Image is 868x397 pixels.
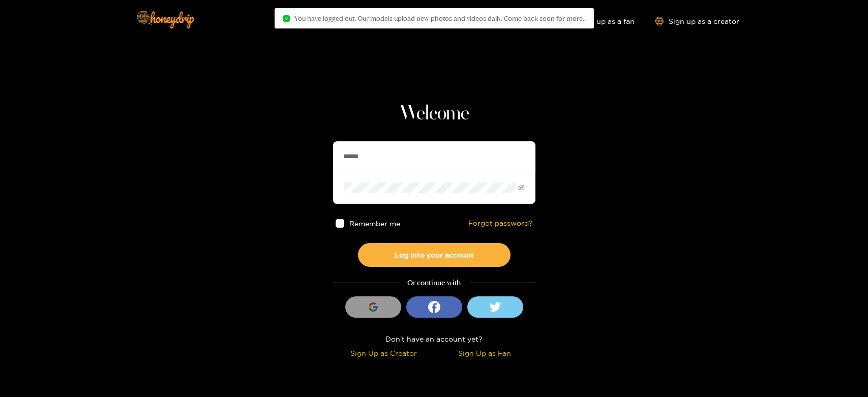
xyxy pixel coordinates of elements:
[349,220,400,227] span: Remember me
[333,102,535,126] h1: Welcome
[294,14,586,22] span: You have logged out. Our models upload new photos and videos daily. Come back soon for more..
[336,347,432,359] div: Sign Up as Creator
[468,219,533,228] a: Forgot password?
[283,15,290,22] span: check-circle
[565,17,635,25] a: Sign up as a fan
[655,17,739,25] a: Sign up as a creator
[518,185,525,191] span: eye-invisible
[437,347,533,359] div: Sign Up as Fan
[333,277,535,289] div: Or continue with
[333,333,535,345] div: Don't have an account yet?
[358,243,511,267] button: Log into your account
